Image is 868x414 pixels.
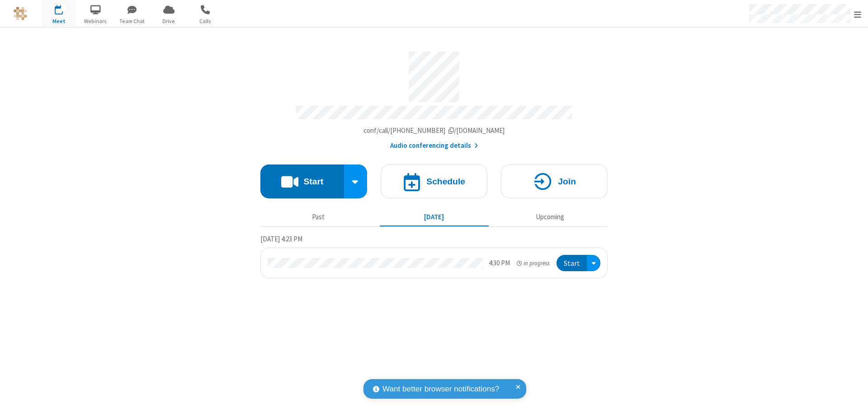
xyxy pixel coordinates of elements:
[558,177,576,186] h4: Join
[344,165,368,198] div: Start conference options
[382,383,499,395] span: Want better browser notifications?
[501,165,608,198] button: Join
[363,126,505,135] span: Copy my meeting room link
[363,126,505,136] button: Copy my meeting room linkCopy my meeting room link
[61,5,67,12] div: 1
[189,17,222,25] span: Calls
[845,390,861,408] iframe: Chat
[557,255,587,272] button: Start
[390,141,478,151] button: Audio conferencing details
[489,258,510,268] div: 4:30 PM
[303,177,323,186] h4: Start
[14,7,27,20] img: QA Selenium DO NOT DELETE OR CHANGE
[381,165,487,198] button: Schedule
[517,259,550,268] em: in progress
[152,17,186,25] span: Drive
[380,208,489,226] button: [DATE]
[115,17,149,25] span: Team Chat
[587,255,600,272] div: Open menu
[260,234,608,279] section: Today's Meetings
[426,177,465,186] h4: Schedule
[260,165,344,198] button: Start
[495,208,604,226] button: Upcoming
[42,17,76,25] span: Meet
[264,208,373,226] button: Past
[260,45,608,151] section: Account details
[260,235,302,243] span: [DATE] 4:23 PM
[79,17,113,25] span: Webinars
